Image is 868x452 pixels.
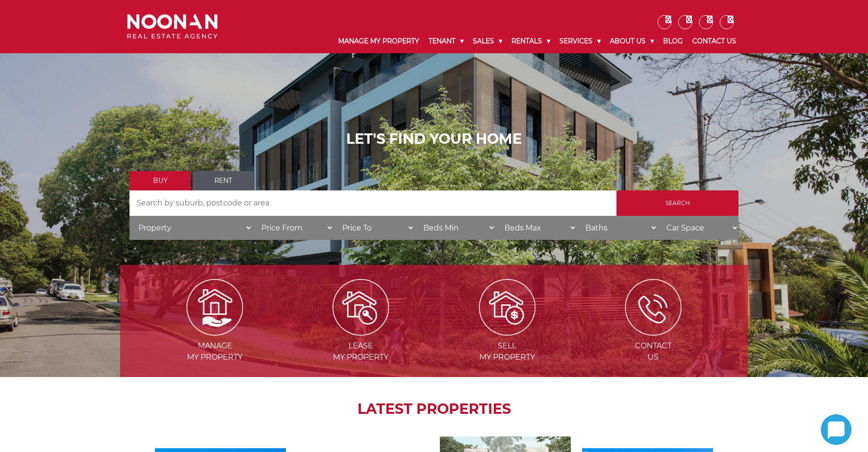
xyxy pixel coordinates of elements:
[143,302,287,362] a: Managemy Property
[468,29,507,53] a: Sales
[193,171,254,190] a: Rent
[617,190,738,216] input: Search
[688,29,741,53] a: Contact Us
[143,340,287,363] span: Manage my Property
[479,279,535,336] img: Sell my property
[130,171,191,190] a: Buy
[144,401,724,418] h2: LATEST PROPERTIES
[625,279,681,336] img: ICONS
[555,29,605,53] a: Services
[658,29,688,53] a: Blog
[289,340,433,363] span: Lease my Property
[581,340,725,363] span: Contact Us
[507,29,555,53] a: Rentals
[605,29,658,53] a: About Us
[333,29,424,53] a: Manage My Property
[333,279,389,336] img: Lease my property
[424,29,468,53] a: Tenant
[130,131,738,148] h1: LET'S FIND YOUR HOME
[435,340,579,363] span: Sell my Property
[435,302,579,362] a: Sellmy Property
[127,14,218,39] img: Noonan Real Estate Agency
[581,302,725,362] a: ContactUs
[130,190,617,216] input: Search by suburb, postcode or area
[289,302,433,362] a: Leasemy Property
[187,279,243,336] img: Manage my Property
